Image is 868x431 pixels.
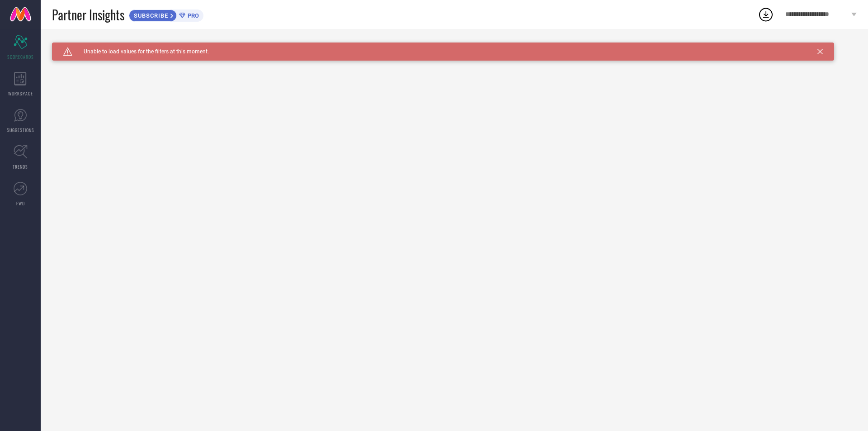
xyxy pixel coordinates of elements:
[185,12,199,19] span: PRO
[52,5,124,24] span: Partner Insights
[13,163,28,170] span: TRENDS
[758,6,774,23] div: Open download list
[8,90,33,97] span: WORKSPACE
[129,7,203,22] a: SUBSCRIBEPRO
[16,200,25,207] span: FWD
[7,127,34,133] span: SUGGESTIONS
[52,43,857,50] div: Unable to load filters at this moment. Please try later.
[129,12,170,19] span: SUBSCRIBE
[7,53,34,60] span: SCORECARDS
[72,48,209,55] span: Unable to load values for the filters at this moment.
